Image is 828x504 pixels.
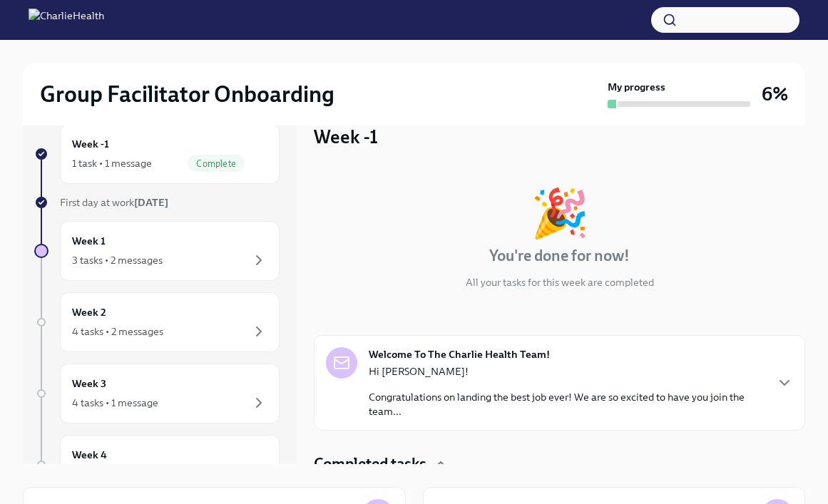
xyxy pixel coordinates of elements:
h6: Week 3 [72,376,106,391]
div: 1 task • 1 message [72,156,152,170]
div: 🎉 [531,190,589,237]
h6: Week -1 [72,136,109,152]
h3: Week -1 [314,124,378,150]
strong: [DATE] [134,196,168,209]
span: First day at work [60,196,168,209]
a: Week -11 task • 1 messageComplete [34,124,280,184]
h6: Week 4 [72,447,107,463]
p: All your tasks for this week are completed [466,275,654,289]
a: Week 4 [34,435,280,495]
div: 4 tasks • 1 message [72,396,158,410]
h4: You're done for now! [489,245,630,267]
img: CharlieHealth [29,9,104,31]
h6: Week 1 [72,233,106,249]
div: Completed tasks [314,453,805,475]
a: First day at work[DATE] [34,195,280,210]
p: Hi [PERSON_NAME]! [369,364,765,379]
a: Week 13 tasks • 2 messages [34,221,280,281]
h2: Group Facilitator Onboarding [40,80,334,108]
div: 3 tasks • 2 messages [72,253,163,267]
h4: Completed tasks [314,453,426,475]
span: Complete [188,158,245,169]
strong: My progress [608,80,665,94]
div: 4 tasks • 2 messages [72,324,163,339]
h6: Week 2 [72,304,106,320]
a: Week 34 tasks • 1 message [34,364,280,423]
strong: Welcome To The Charlie Health Team! [369,347,550,361]
a: Week 24 tasks • 2 messages [34,292,280,352]
h3: 6% [762,81,788,107]
p: Congratulations on landing the best job ever! We are so excited to have you join the team... [369,390,765,418]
